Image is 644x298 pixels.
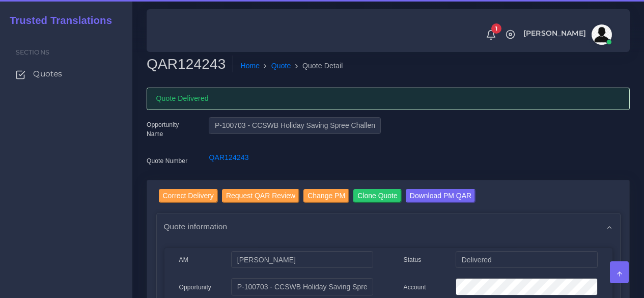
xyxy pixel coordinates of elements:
input: Correct Delivery [159,189,218,203]
label: AM [179,255,188,264]
img: avatar [592,24,612,45]
a: 1 [482,29,500,40]
a: QAR124243 [209,153,248,161]
label: Opportunity Name [147,120,193,139]
input: Change PM [303,189,349,203]
label: Quote Number [147,156,187,166]
label: Opportunity [179,283,212,292]
a: Quote [271,61,291,71]
span: [PERSON_NAME] [523,30,586,37]
span: 1 [491,23,501,34]
div: Quote information [157,213,620,239]
span: Sections [16,48,49,56]
a: [PERSON_NAME]avatar [518,24,615,45]
div: Quote Delivered [147,88,630,110]
input: Request QAR Review [222,189,299,203]
span: Quotes [33,68,62,79]
a: Trusted Translations [3,12,112,29]
h2: QAR124243 [147,56,233,73]
input: Download PM QAR [406,189,475,203]
label: Account [404,283,426,292]
a: Quotes [8,63,125,85]
input: Clone Quote [353,189,402,203]
h2: Trusted Translations [3,14,112,26]
label: Status [404,255,422,264]
span: Quote information [164,221,228,232]
li: Quote Detail [291,61,343,71]
a: Home [240,61,260,71]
